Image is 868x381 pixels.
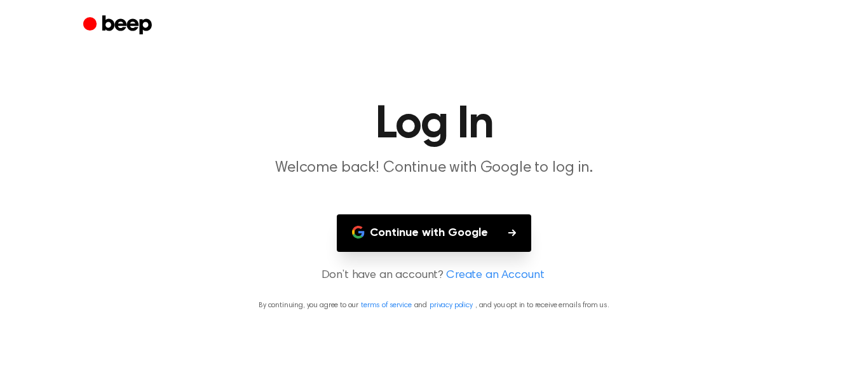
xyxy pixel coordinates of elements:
p: By continuing, you agree to our and , and you opt in to receive emails from us. [15,300,853,311]
a: Beep [83,13,155,38]
a: Create an Account [446,267,544,284]
button: Continue with Google [337,214,531,252]
a: terms of service [361,301,411,309]
h1: Log In [109,102,759,148]
p: Welcome back! Continue with Google to log in. [190,158,678,179]
p: Don’t have an account? [15,267,853,284]
a: privacy policy [430,301,473,309]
